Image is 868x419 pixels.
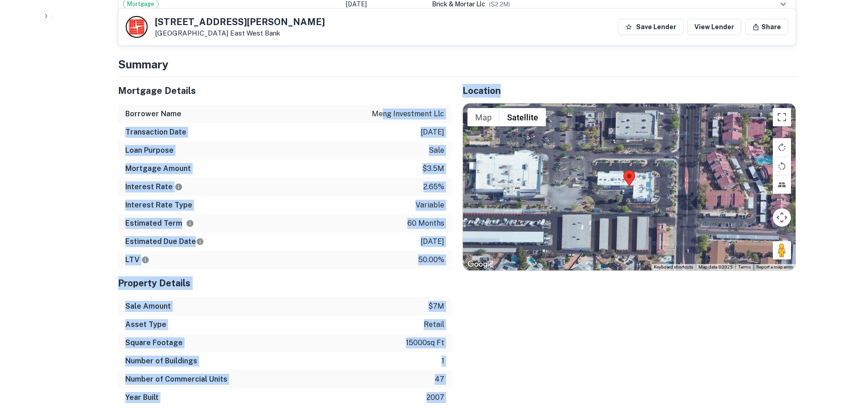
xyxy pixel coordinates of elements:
[423,181,444,192] p: 2.65%
[422,163,444,174] p: $3.5m
[118,84,452,98] h5: Mortgage Details
[416,200,444,211] p: variable
[125,254,149,265] h6: LTV
[421,236,444,247] p: [DATE]
[125,392,159,403] h6: Year Built
[141,256,149,264] svg: LTVs displayed on the website are for informational purposes only and may be reported incorrectly...
[465,259,495,270] a: Open this area in Google Maps (opens a new window)
[428,301,444,312] p: $7m
[822,346,868,390] iframe: Chat Widget
[773,241,791,259] button: Drag Pegman onto the map to open Street View
[773,176,791,194] button: Tilt map
[407,218,444,229] p: 60 months
[442,356,444,367] p: 1
[155,29,325,37] p: [GEOGRAPHIC_DATA]
[125,236,204,247] h6: Estimated Due Date
[118,56,796,72] h4: Summary
[432,0,485,8] span: brick & mortar llc
[773,208,791,227] button: Map camera controls
[125,301,171,312] h6: Sale Amount
[125,356,197,367] h6: Number of Buildings
[773,157,791,175] button: Rotate map counterclockwise
[418,254,444,265] p: 50.00%
[125,200,192,211] h6: Interest Rate Type
[429,145,444,156] p: sale
[489,1,510,8] span: ($ 2.2M )
[406,337,444,348] p: 15000 sq ft
[424,319,444,330] p: retail
[756,264,793,269] a: Report a map error
[421,127,444,138] p: [DATE]
[125,181,183,192] h6: Interest Rate
[699,264,733,269] span: Map data ©2025
[155,17,325,26] h5: [STREET_ADDRESS][PERSON_NAME]
[230,29,280,37] a: East West Bank
[426,392,444,403] p: 2007
[372,109,444,119] p: meng investment llc
[618,19,683,35] button: Save Lender
[462,84,796,98] h5: Location
[435,374,444,385] p: 47
[125,337,183,348] h6: Square Footage
[125,374,227,385] h6: Number of Commercial Units
[467,108,499,126] button: Show street map
[745,19,788,35] button: Share
[499,108,546,126] button: Show satellite imagery
[125,163,191,174] h6: Mortgage Amount
[773,108,791,126] button: Toggle fullscreen view
[175,183,183,191] svg: The interest rates displayed on the website are for informational purposes only and may be report...
[196,238,204,246] svg: Estimate is based on a standard schedule for this type of loan.
[125,218,194,229] h6: Estimated Term
[738,264,751,269] a: Terms (opens in new tab)
[465,259,495,270] img: Google
[125,109,181,119] h6: Borrower Name
[186,219,194,228] svg: Term is based on a standard schedule for this type of loan.
[687,19,741,35] a: View Lender
[125,145,174,156] h6: Loan Purpose
[118,276,452,290] h5: Property Details
[654,264,693,270] button: Keyboard shortcuts
[125,127,186,138] h6: Transaction Date
[773,138,791,156] button: Rotate map clockwise
[125,319,166,330] h6: Asset Type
